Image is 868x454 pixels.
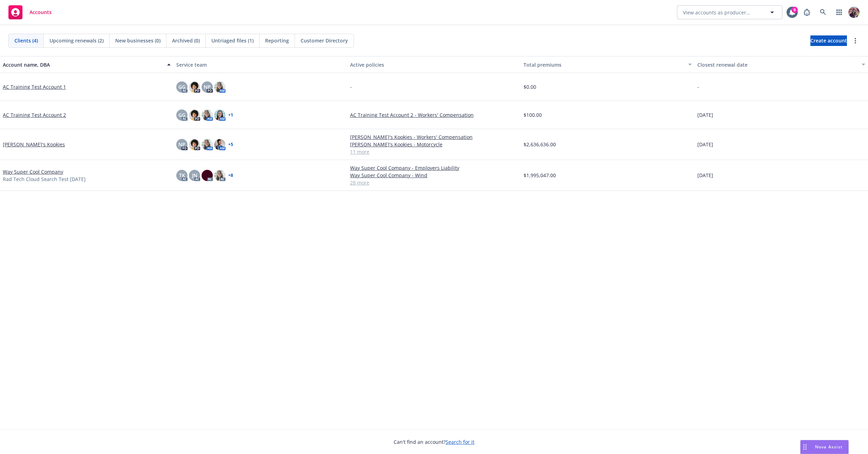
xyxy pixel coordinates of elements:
[228,113,233,117] a: + 1
[228,142,233,147] a: + 5
[810,35,847,46] a: Create account
[350,83,352,91] span: -
[202,139,213,150] img: photo
[816,5,830,19] a: Search
[697,83,699,91] span: -
[810,34,847,47] span: Create account
[214,109,225,121] img: photo
[173,56,347,73] button: Service team
[697,61,857,68] div: Closest renewal date
[178,141,185,148] span: NP
[189,139,200,150] img: photo
[350,164,518,172] a: Way Super Cool Company - Employers Liability
[3,61,163,68] div: Account name, DBA
[3,83,66,91] a: AC Training Test Account 1
[848,7,860,18] img: photo
[214,170,225,181] img: photo
[350,133,518,141] a: [PERSON_NAME]'s Kookies - Workers' Compensation
[524,61,684,68] div: Total premiums
[524,83,536,91] span: $0.00
[178,111,185,119] span: GG
[214,81,225,93] img: photo
[800,440,849,454] button: Nova Assist
[3,141,65,148] a: [PERSON_NAME]'s Kookies
[3,175,86,183] span: Rad Tech Cloud Search Test [DATE]
[801,440,809,454] div: Drag to move
[683,9,750,16] span: View accounts as producer...
[265,37,289,44] span: Reporting
[446,439,474,445] a: Search for it
[178,83,185,91] span: GG
[350,141,518,148] a: [PERSON_NAME]'s Kookies - Motorcycle
[228,173,233,178] a: + 8
[50,37,104,44] span: Upcoming renewals (2)
[677,5,782,19] button: View accounts as producer...
[521,56,694,73] button: Total premiums
[202,170,213,181] img: photo
[202,109,213,121] img: photo
[524,141,556,148] span: $2,636,636.00
[115,37,160,44] span: New businesses (0)
[3,168,63,175] a: Way Super Cool Company
[697,111,713,119] span: [DATE]
[29,9,52,15] span: Accounts
[832,5,846,19] a: Switch app
[791,7,798,13] div: 9
[350,61,518,68] div: Active policies
[301,37,348,44] span: Customer Directory
[14,37,38,44] span: Clients (4)
[347,56,521,73] button: Active policies
[192,172,197,179] span: JN
[815,444,843,450] span: Nova Assist
[851,36,860,45] a: more
[189,81,200,93] img: photo
[204,83,211,91] span: NP
[695,56,868,73] button: Closest renewal date
[697,141,713,148] span: [DATE]
[6,2,54,22] a: Accounts
[3,111,66,119] a: AC Training Test Account 2
[697,172,713,179] span: [DATE]
[800,5,814,19] a: Report a Bug
[524,111,542,119] span: $100.00
[350,172,518,179] a: Way Super Cool Company - Wind
[172,37,200,44] span: Archived (0)
[176,61,344,68] div: Service team
[350,111,518,119] a: AC Training Test Account 2 - Workers' Compensation
[350,179,518,186] a: 28 more
[524,172,556,179] span: $1,995,047.00
[394,438,474,446] span: Can't find an account?
[350,148,518,155] a: 11 more
[189,109,200,121] img: photo
[214,139,225,150] img: photo
[211,37,254,44] span: Untriaged files (1)
[179,172,185,179] span: TK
